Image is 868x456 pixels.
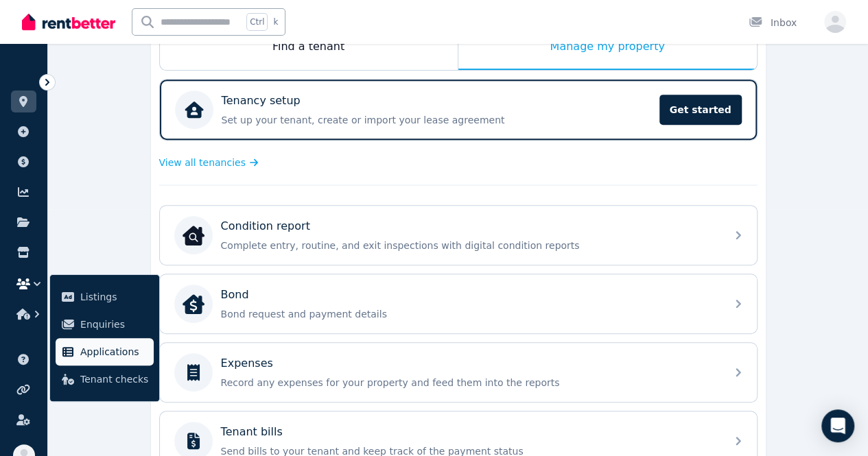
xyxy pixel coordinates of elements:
[221,376,718,389] p: Record any expenses for your property and feed them into the reports
[458,25,757,70] div: Manage my property
[183,224,204,246] img: Condition report
[749,16,797,29] div: Inbox
[160,25,458,70] div: Find a tenant
[159,156,259,169] a: View all tenancies
[80,316,148,333] span: Enquiries
[246,13,268,31] span: Ctrl
[160,206,757,265] a: Condition reportCondition reportComplete entry, routine, and exit inspections with digital condit...
[221,355,273,372] p: Expenses
[56,365,154,393] a: Tenant checks
[80,289,148,305] span: Listings
[160,274,757,333] a: BondBondBond request and payment details
[221,424,283,440] p: Tenant bills
[222,113,651,127] p: Set up your tenant, create or import your lease agreement
[659,95,742,125] span: Get started
[183,293,204,315] img: Bond
[22,12,115,32] img: RentBetter
[221,218,310,235] p: Condition report
[160,343,757,402] a: ExpensesRecord any expenses for your property and feed them into the reports
[80,344,148,360] span: Applications
[159,156,246,169] span: View all tenancies
[221,239,718,252] p: Complete entry, routine, and exit inspections with digital condition reports
[221,287,249,303] p: Bond
[273,16,278,27] span: k
[56,338,154,365] a: Applications
[80,371,148,387] span: Tenant checks
[160,80,757,140] a: Tenancy setupSet up your tenant, create or import your lease agreementGet started
[821,409,854,442] div: Open Intercom Messenger
[221,307,718,321] p: Bond request and payment details
[222,93,301,109] p: Tenancy setup
[56,311,154,338] a: Enquiries
[56,283,154,311] a: Listings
